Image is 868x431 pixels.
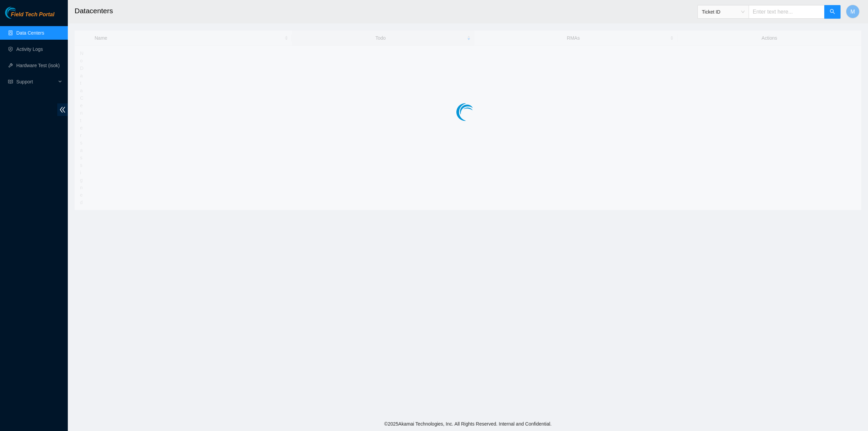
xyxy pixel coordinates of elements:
a: Data Centers [16,30,44,36]
a: Activity Logs [16,46,43,52]
span: double-left [57,103,68,116]
span: Field Tech Portal [11,12,54,18]
span: Support [16,75,56,89]
button: search [824,5,841,19]
img: Akamai Technologies [5,7,34,19]
span: search [830,9,835,15]
span: Ticket ID [702,7,745,17]
a: Akamai TechnologiesField Tech Portal [5,12,54,21]
input: Enter text here... [749,5,825,19]
button: M [846,5,860,18]
span: read [8,79,13,84]
footer: © 2025 Akamai Technologies, Inc. All Rights Reserved. Internal and Confidential. [68,417,868,431]
span: M [850,7,855,16]
a: Hardware Test (isok) [16,63,60,68]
